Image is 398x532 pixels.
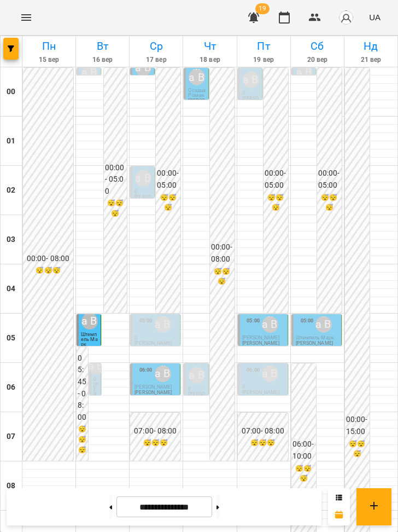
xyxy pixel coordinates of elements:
h6: Нд [346,38,396,55]
p: [PERSON_NAME] [134,390,172,395]
h6: 😴😴😴 [292,464,315,484]
h6: 19 вер [239,55,289,65]
div: Рогаткіна Валерія [262,366,278,382]
h6: 01 [7,135,15,147]
h6: 😴😴😴 [131,438,179,448]
h6: 😴😴😴 [157,193,179,213]
div: Рогаткіна Валерія [189,367,205,384]
p: [PERSON_NAME] [242,390,279,395]
h6: 00:00 - 05:00 [105,162,126,198]
p: [PERSON_NAME] [134,341,172,346]
div: Рогаткіна Валерія [81,313,98,329]
h6: 00:00 - 05:00 [265,167,287,191]
h6: Чт [185,38,235,55]
p: [PERSON_NAME] [134,195,152,210]
h6: Пт [239,38,289,55]
div: Рогаткіна Валерія [155,366,171,382]
label: 06:00 [247,366,260,374]
h6: 17 вер [131,55,181,65]
h6: 😴😴😴 [318,193,341,213]
label: 05:00 [247,317,260,325]
h6: 20 вер [292,55,342,65]
p: 0 [242,91,260,96]
h6: Сб [292,38,342,55]
span: 19 [255,3,270,14]
h6: 😴😴😴 [239,438,287,448]
h6: Вт [78,38,127,55]
span: Осадца Роман [188,88,206,98]
div: Рогаткіна Валерія [135,60,151,76]
div: Рогаткіна Валерія [189,69,205,85]
div: Рогаткіна Валерія [315,316,332,333]
div: Рогаткіна Валерія [135,170,151,187]
h6: 08 [7,480,15,492]
button: Menu [13,4,39,31]
p: [PERSON_NAME] [188,99,206,113]
div: Рогаткіна Валерія [81,65,98,81]
h6: 16 вер [78,55,127,65]
h6: 04 [7,283,15,295]
h6: 18 вер [185,55,235,65]
p: 0 [242,385,285,390]
h6: 😴😴😴 [105,198,126,219]
div: Рогаткіна Валерія [243,72,259,88]
h6: Ср [131,38,181,55]
p: [PERSON_NAME] [242,96,260,111]
p: [PERSON_NAME] [296,341,333,346]
h6: 07:00 - 08:00 [131,425,179,437]
span: UA [369,11,381,23]
div: Рогаткіна Валерія [155,316,171,333]
p: [PERSON_NAME] [242,341,279,346]
span: [PERSON_NAME] [134,384,172,390]
h6: 03 [7,234,15,246]
h6: 07:00 - 08:00 [239,425,287,437]
h6: 06:00 - 10:00 [292,438,315,462]
h6: 😴😴😴 [265,193,287,213]
div: Рогаткіна Валерія [262,316,278,333]
label: 06:00 [139,366,153,374]
p: [PERSON_NAME] [93,383,98,437]
h6: 05:45 - 08:00 [78,352,87,423]
h6: 06 [7,381,15,394]
h6: 00:00 - 08:00 [211,241,233,265]
h6: 07 [7,431,15,443]
h6: 00 [7,86,15,98]
label: 05:00 [139,317,153,325]
p: 0 [134,189,152,194]
h6: 😴😴😴 [211,267,233,287]
h6: 00:00 - 05:00 [157,167,179,191]
h6: 00:00 - 05:00 [318,167,341,191]
p: 0 [134,336,178,340]
button: UA [365,7,385,27]
h6: 05 [7,332,15,344]
div: Рогаткіна Валерія [88,358,104,374]
span: Штемпель Марк [81,332,98,347]
h6: 15 вер [24,55,74,65]
h6: Пн [24,38,74,55]
label: 05:00 [301,317,314,325]
h6: 😴😴😴 [24,265,72,276]
div: Рогаткіна Валерія [296,65,313,81]
img: avatar_s.png [338,10,354,25]
h6: 21 вер [346,55,396,65]
h6: 😴😴😴 [346,439,368,460]
h6: 02 [7,184,15,196]
p: 0 [93,377,98,382]
span: Штемпель Марк [296,335,334,340]
p: 0 [188,386,206,391]
h6: 00:00 - 15:00 [346,414,368,437]
p: [PERSON_NAME] [188,392,206,407]
h6: 00:00 - 08:00 [24,253,72,265]
span: [PERSON_NAME] [242,335,279,340]
h6: 😴😴😴 [78,424,87,455]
